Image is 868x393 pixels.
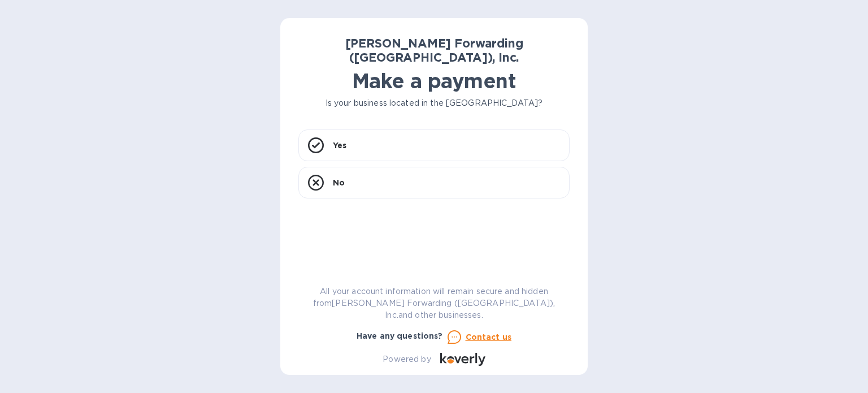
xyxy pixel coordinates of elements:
h1: Make a payment [298,69,570,93]
p: Is your business located in the [GEOGRAPHIC_DATA]? [298,97,570,109]
u: Contact us [466,332,512,342]
p: Yes [333,140,346,151]
b: [PERSON_NAME] Forwarding ([GEOGRAPHIC_DATA]), Inc. [345,36,523,64]
p: No [333,177,345,188]
p: All your account information will remain secure and hidden from [PERSON_NAME] Forwarding ([GEOGRA... [298,286,570,321]
p: Powered by [383,353,431,365]
b: Have any questions? [357,331,443,340]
